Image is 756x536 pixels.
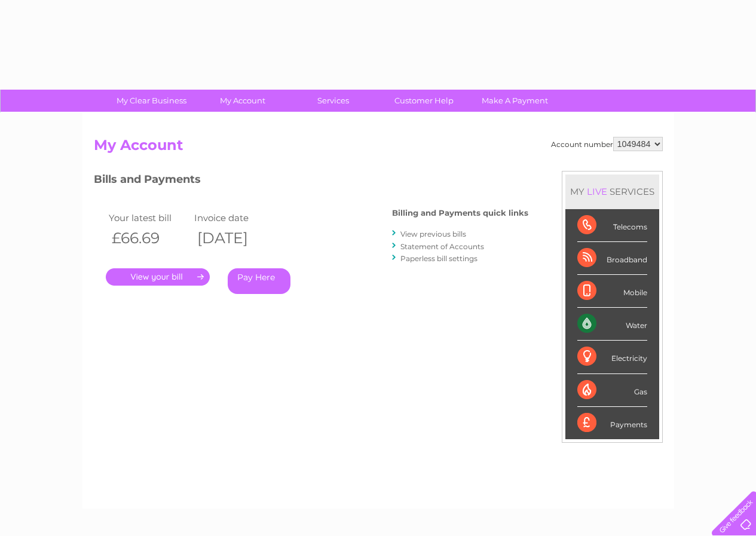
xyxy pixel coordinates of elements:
[191,210,277,226] td: Invoice date
[106,226,192,250] th: £66.69
[94,171,528,192] h3: Bills and Payments
[400,229,466,238] a: View previous bills
[584,186,610,197] div: LIVE
[577,308,647,341] div: Water
[577,209,647,242] div: Telecoms
[577,341,647,373] div: Electricity
[577,407,647,439] div: Payments
[400,242,484,251] a: Statement of Accounts
[106,210,192,226] td: Your latest bill
[94,137,663,160] h2: My Account
[577,242,647,275] div: Broadband
[375,90,473,112] a: Customer Help
[191,226,277,250] th: [DATE]
[284,90,382,112] a: Services
[400,254,478,263] a: Paperless bill settings
[228,268,290,294] a: Pay Here
[106,268,210,286] a: .
[551,137,663,151] div: Account number
[577,275,647,308] div: Mobile
[193,90,292,112] a: My Account
[102,90,201,112] a: My Clear Business
[392,209,528,218] h4: Billing and Payments quick links
[565,174,659,209] div: MY SERVICES
[577,374,647,407] div: Gas
[466,90,564,112] a: Make A Payment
